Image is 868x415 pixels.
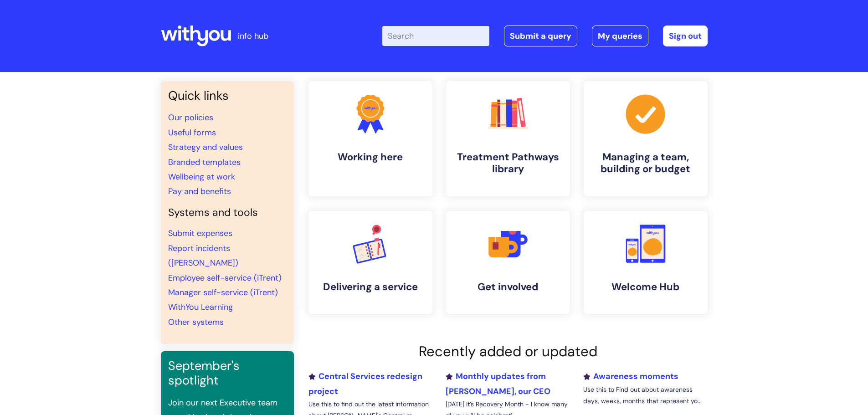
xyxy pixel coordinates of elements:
[316,281,425,293] h4: Delivering a service
[308,343,708,360] h2: Recently added or updated
[316,151,425,163] h4: Working here
[592,26,648,46] a: My queries
[583,384,707,407] p: Use this to Find out about awareness days, weeks, months that represent yo...
[382,26,708,46] div: | -
[308,81,432,196] a: Working here
[584,81,708,196] a: Managing a team, building or budget
[446,211,570,314] a: Get involved
[168,228,232,239] a: Submit expenses
[168,171,235,182] a: Wellbeing at work
[453,151,563,175] h4: Treatment Pathways library
[591,151,700,175] h4: Managing a team, building or budget
[446,81,570,196] a: Treatment Pathways library
[168,112,213,123] a: Our policies
[663,26,708,46] a: Sign out
[583,371,678,382] a: Awareness moments
[168,317,224,328] a: Other systems
[168,186,231,197] a: Pay and benefits
[591,281,700,293] h4: Welcome Hub
[168,287,278,298] a: Manager self-service (iTrent)
[238,29,268,43] p: info hub
[168,359,287,388] h3: September's spotlight
[168,157,241,168] a: Branded templates
[168,272,282,283] a: Employee self-service (iTrent)
[168,302,233,313] a: WithYou Learning
[168,243,238,268] a: Report incidents ([PERSON_NAME])
[382,26,489,46] input: Search
[453,281,563,293] h4: Get involved
[584,211,708,314] a: Welcome Hub
[308,371,422,396] a: Central Services redesign project
[168,206,287,219] h4: Systems and tools
[308,211,432,314] a: Delivering a service
[168,88,287,103] h3: Quick links
[504,26,577,46] a: Submit a query
[168,127,216,138] a: Useful forms
[168,142,243,153] a: Strategy and values
[446,371,550,396] a: Monthly updates from [PERSON_NAME], our CEO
